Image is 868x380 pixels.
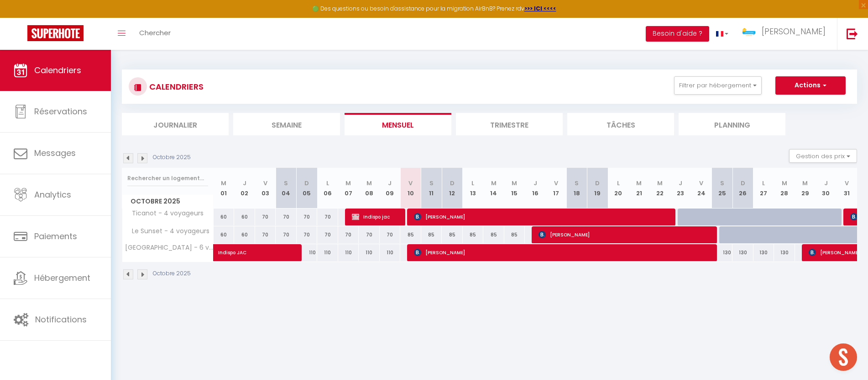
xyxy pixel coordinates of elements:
input: Rechercher un logement... [127,170,208,187]
li: Semaine [233,113,340,135]
div: 70 [317,209,338,225]
abbr: V [408,179,413,187]
abbr: D [304,179,309,187]
span: Ticanot - 4 voyageurs [124,209,206,219]
abbr: L [326,179,329,187]
th: 16 [525,168,546,209]
th: 26 [732,168,753,209]
span: Octobre 2025 [122,195,213,208]
th: 25 [712,168,733,209]
p: Octobre 2025 [153,153,191,162]
li: Planning [679,113,785,135]
th: 13 [463,168,484,209]
abbr: S [429,179,434,187]
li: Tâches [567,113,674,135]
div: 110 [317,244,338,261]
a: Chercher [132,18,178,50]
button: Actions [775,76,846,95]
div: 110 [338,244,359,261]
h3: CALENDRIERS [147,76,204,97]
div: 70 [255,209,276,225]
span: [PERSON_NAME] [539,226,713,243]
abbr: J [388,179,392,187]
th: 19 [587,168,608,209]
th: 01 [214,168,235,209]
abbr: J [824,179,828,187]
th: 10 [400,168,421,209]
th: 21 [629,168,650,209]
abbr: M [491,179,497,187]
div: 85 [483,226,504,243]
th: 02 [234,168,255,209]
abbr: L [762,179,765,187]
img: logout [847,28,858,39]
div: 70 [380,226,401,243]
img: ... [742,27,756,36]
th: 15 [504,168,525,209]
abbr: J [243,179,246,187]
p: Octobre 2025 [153,269,191,278]
th: 14 [483,168,504,209]
abbr: L [471,179,474,187]
span: Notifications [35,314,87,325]
div: 70 [276,226,297,243]
button: Filtrer par hébergement [674,76,762,95]
th: 31 [837,168,858,209]
abbr: D [450,179,455,187]
div: 60 [234,226,255,243]
div: 110 [359,244,380,261]
div: 70 [255,226,276,243]
span: Messages [34,147,76,159]
div: 60 [214,209,235,225]
abbr: M [802,179,808,187]
div: 130 [753,244,774,261]
li: Trimestre [456,113,563,135]
th: 09 [380,168,401,209]
div: 70 [359,226,380,243]
th: 04 [276,168,297,209]
div: 130 [712,244,733,261]
abbr: M [636,179,642,187]
div: 130 [732,244,753,261]
span: Hébergement [34,272,90,284]
abbr: M [782,179,787,187]
abbr: D [741,179,745,187]
th: 29 [795,168,816,209]
th: 23 [670,168,691,209]
abbr: S [575,179,579,187]
abbr: M [657,179,663,187]
th: 08 [359,168,380,209]
abbr: L [617,179,620,187]
div: 60 [214,226,235,243]
div: 130 [774,244,795,261]
button: Gestion des prix [789,149,857,163]
div: 85 [463,226,484,243]
img: Super Booking [27,25,84,41]
abbr: V [845,179,849,187]
span: Paiements [34,230,77,242]
span: [PERSON_NAME] [414,208,673,225]
div: 70 [338,226,359,243]
abbr: M [221,179,226,187]
div: 70 [317,226,338,243]
div: 85 [442,226,463,243]
th: 28 [774,168,795,209]
th: 22 [649,168,670,209]
abbr: S [284,179,288,187]
li: Journalier [122,113,229,135]
div: 85 [421,226,442,243]
abbr: S [720,179,724,187]
span: [GEOGRAPHIC_DATA] - 6 voyageurs [124,244,215,251]
div: 110 [380,244,401,261]
li: Mensuel [345,113,451,135]
th: 06 [317,168,338,209]
th: 07 [338,168,359,209]
abbr: M [366,179,372,187]
span: Indispo JAC [218,239,302,257]
th: 27 [753,168,774,209]
div: 85 [504,226,525,243]
span: Analytics [34,189,71,200]
a: >>> ICI <<<< [524,5,556,12]
th: 30 [816,168,837,209]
